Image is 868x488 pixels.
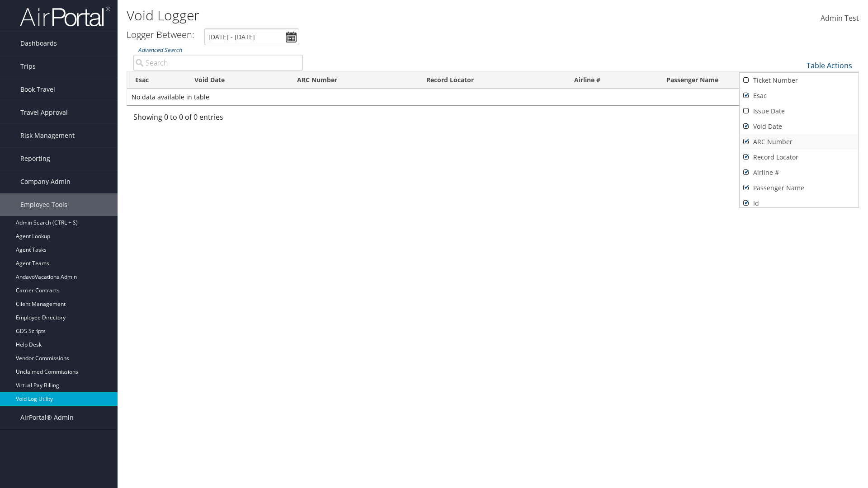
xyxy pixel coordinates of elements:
img: airportal-logo.png [20,6,110,27]
a: Id [740,196,859,211]
span: Book Travel [20,78,55,101]
span: Dashboards [20,32,57,55]
span: Trips [20,55,36,78]
a: Record Locator [740,150,859,165]
span: Reporting [20,147,50,170]
span: AirPortal® Admin [20,406,74,429]
span: Employee Tools [20,193,67,216]
span: Risk Management [20,124,75,147]
a: Esac [740,88,859,103]
a: ARC Number [740,134,859,150]
a: Ticket Number [740,73,859,88]
span: Travel Approval [20,101,68,124]
span: Company Admin [20,170,71,193]
a: Airline # [740,165,859,180]
a: Issue Date [740,103,859,119]
a: Void Date [740,119,859,134]
a: Passenger Name [740,180,859,196]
